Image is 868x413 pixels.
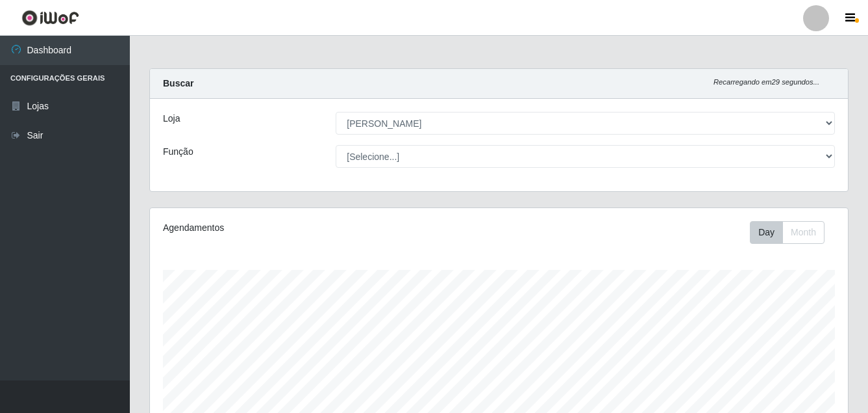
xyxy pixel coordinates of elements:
[163,145,193,159] label: Função
[21,10,79,26] img: CoreUI Logo
[163,112,180,126] label: Loja
[782,221,825,244] button: Month
[750,221,835,244] div: Toolbar with button groups
[750,221,783,244] button: Day
[713,78,819,86] i: Recarregando em 29 segundos...
[163,221,432,235] div: Agendamentos
[750,221,825,244] div: First group
[163,78,193,88] strong: Buscar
